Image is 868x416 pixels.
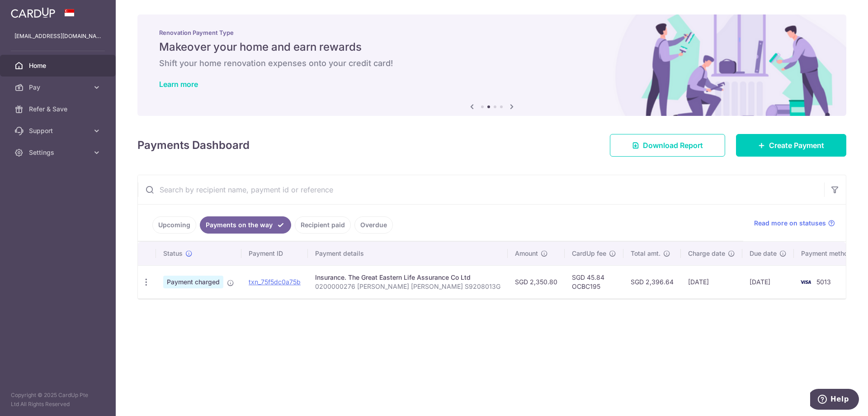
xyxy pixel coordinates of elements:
[797,277,815,287] img: Bank Card
[623,265,681,298] td: SGD 2,396.64
[688,249,725,258] span: Charge date
[249,278,301,286] a: txn_75f5dc0a75b
[159,40,825,54] h5: Makeover your home and earn rewards
[29,61,89,70] span: Home
[29,148,89,157] span: Settings
[754,219,835,228] a: Read more on statuses
[241,242,308,265] th: Payment ID
[315,282,500,291] p: 0200000276 [PERSON_NAME] [PERSON_NAME] S9208013G
[794,242,863,265] th: Payment method
[308,242,508,265] th: Payment details
[29,105,89,114] span: Refer & Save
[163,276,223,288] span: Payment charged
[137,14,846,116] img: Renovation banner
[631,249,660,258] span: Total amt.
[508,265,565,298] td: SGD 2,350.80
[159,29,825,36] p: Renovation Payment Type
[572,249,606,258] span: CardUp fee
[681,265,742,298] td: [DATE]
[769,140,824,151] span: Create Payment
[315,273,500,282] div: Insurance. The Great Eastern Life Assurance Co Ltd
[14,32,101,41] p: [EMAIL_ADDRESS][DOMAIN_NAME]
[750,249,777,258] span: Due date
[565,265,623,298] td: SGD 45.84 OCBC195
[754,219,826,228] span: Read more on statuses
[29,126,89,135] span: Support
[152,216,196,234] a: Upcoming
[159,58,825,69] h6: Shift your home renovation expenses onto your credit card!
[354,216,393,234] a: Overdue
[742,265,794,298] td: [DATE]
[515,249,538,258] span: Amount
[200,216,291,234] a: Payments on the way
[29,83,89,92] span: Pay
[11,7,55,18] img: CardUp
[643,140,703,151] span: Download Report
[610,134,725,157] a: Download Report
[295,216,351,234] a: Recipient paid
[137,137,250,153] h4: Payments Dashboard
[736,134,846,157] a: Create Payment
[159,80,198,89] a: Learn more
[138,175,824,204] input: Search by recipient name, payment id or reference
[163,249,183,258] span: Status
[816,278,831,286] span: 5013
[810,389,859,411] iframe: Opens a widget where you can find more information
